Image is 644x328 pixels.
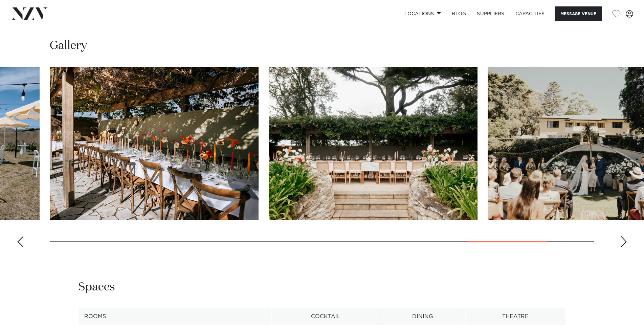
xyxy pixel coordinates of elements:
swiper-slide: 14 / 17 [50,67,259,220]
a: Capacities [510,6,550,21]
a: Locations [399,6,446,21]
th: Cocktail [271,308,380,325]
th: Theatre [465,308,565,325]
button: Message Venue [555,6,602,21]
th: Dining [380,308,465,325]
h2: Gallery [50,38,87,53]
a: BLOG [446,6,471,21]
a: SUPPLIERS [471,6,510,21]
h2: Spaces [79,280,115,295]
img: nzv-logo.png [11,7,48,20]
swiper-slide: 15 / 17 [269,67,478,220]
th: Rooms [79,308,271,325]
